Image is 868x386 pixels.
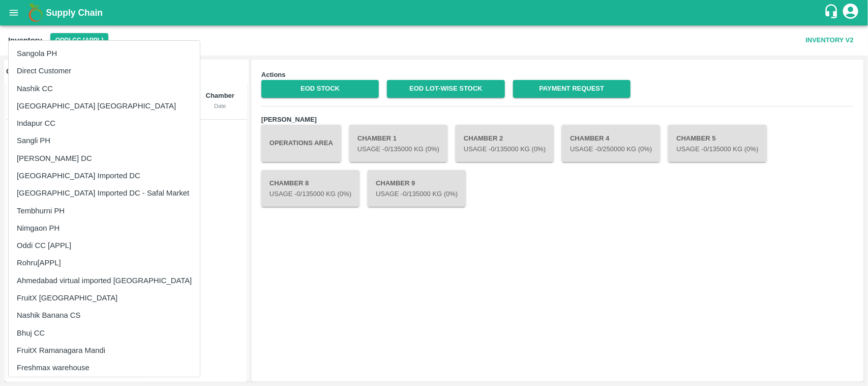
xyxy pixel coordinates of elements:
li: Freshmax warehouse [9,359,200,376]
li: Bhuj CC [9,324,200,342]
li: [GEOGRAPHIC_DATA] Imported DC [9,167,200,184]
li: [PERSON_NAME] DC [9,150,200,167]
li: FruitX Ramanagara Mandi [9,342,200,359]
li: Ahmedabad virtual imported [GEOGRAPHIC_DATA] [9,272,200,289]
li: [GEOGRAPHIC_DATA] Imported DC - Safal Market [9,184,200,202]
li: Oddi CC [APPL] [9,237,200,254]
li: Nimgaon PH [9,219,200,237]
li: Direct Customer [9,62,200,79]
li: Sangola PH [9,45,200,62]
li: FruitX [GEOGRAPHIC_DATA] [9,289,200,307]
li: Indapur CC [9,115,200,132]
li: Rohru[APPL] [9,254,200,271]
li: Sangli PH [9,132,200,149]
li: [GEOGRAPHIC_DATA] [GEOGRAPHIC_DATA] [9,97,200,115]
li: Nashik Banana CS [9,307,200,324]
li: Tembhurni PH [9,202,200,219]
li: Nashik CC [9,80,200,97]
